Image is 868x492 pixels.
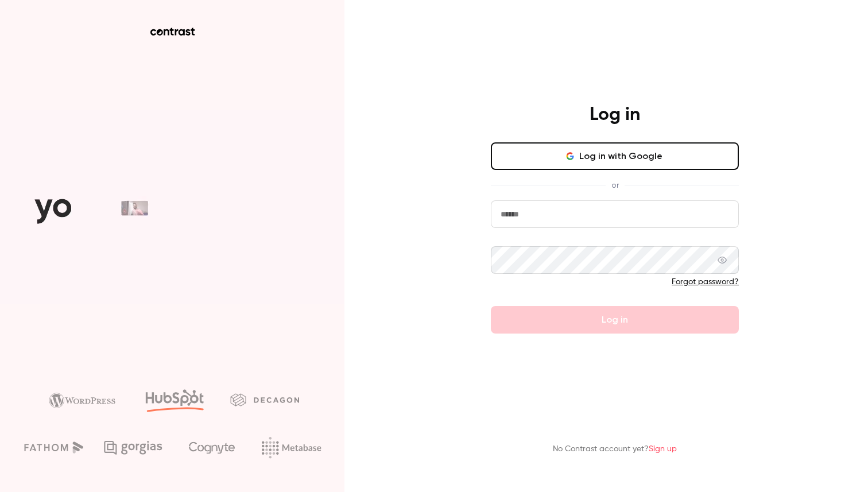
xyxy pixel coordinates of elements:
[230,393,299,406] img: decagon
[590,103,640,126] h4: Log in
[553,443,677,455] p: No Contrast account yet?
[649,445,677,453] a: Sign up
[491,142,739,170] button: Log in with Google
[672,278,739,286] a: Forgot password?
[606,179,625,191] span: or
